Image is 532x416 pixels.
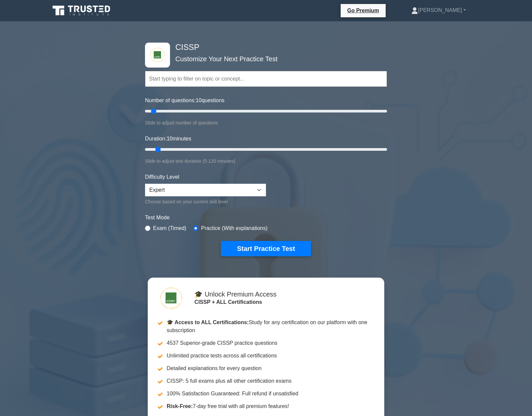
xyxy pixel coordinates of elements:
[145,135,191,143] label: Duration: minutes
[343,6,383,15] a: Go Premium
[395,4,482,17] a: [PERSON_NAME]
[221,241,311,256] button: Start Practice Test
[167,136,173,141] span: 10
[145,198,266,206] div: Choose based on your current skill level
[153,224,186,232] label: Exam (Timed)
[196,98,202,103] span: 10
[145,71,387,87] input: Start typing to filter on topic or concept...
[173,43,354,52] h4: CISSP
[145,173,179,181] label: Difficulty Level
[145,214,387,222] label: Test Mode
[145,119,387,127] div: Slide to adjust number of questions
[145,97,224,104] label: Number of questions: questions
[145,157,387,165] div: Slide to adjust test duration (5-120 minutes)
[201,224,267,232] label: Practice (With explanations)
